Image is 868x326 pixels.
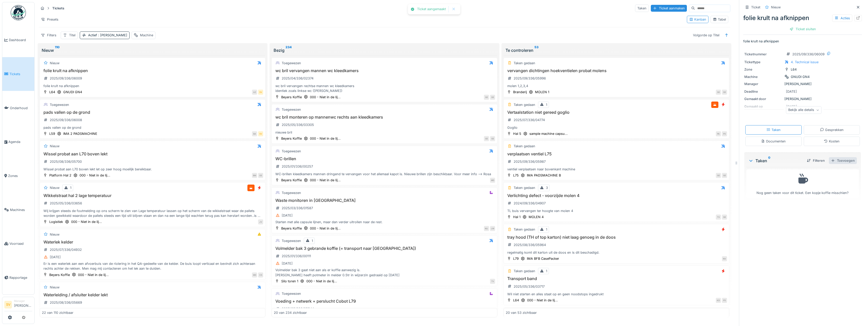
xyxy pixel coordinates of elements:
h3: Vertaalstation niet gereed goglio [506,110,727,115]
div: MD [490,178,495,183]
div: MOLEN 4 [529,215,544,219]
div: 000 - Niet in de lij... [310,226,341,231]
div: CS [258,272,263,278]
div: Nieuw [50,285,59,290]
span: Tickets [9,72,32,76]
sup: 110 [55,47,60,53]
span: Zones [8,173,32,178]
div: 2025/01/336/00257 [282,164,313,169]
div: Ticket aangemaakt [417,7,446,11]
div: Kanban [689,17,706,22]
h3: tray hood (TH of top karton) niet laag genoeg in de doos [506,235,727,240]
div: TV [490,279,495,284]
div: WC-brillen kleedkamers mannen dringend te vervangen voor het allemaal kapot is. Nieuwe brillen zi... [274,172,495,176]
div: MOLEN 1 [535,90,549,94]
div: Machine [744,74,782,79]
div: L75 [513,173,519,178]
div: Toegewezen [282,61,301,66]
div: L59 [49,131,55,136]
div: MJ [484,226,489,231]
sup: 53 [534,47,539,53]
div: Filteren [805,157,827,164]
li: [PERSON_NAME] [14,299,32,310]
div: nieuwe bril [274,130,495,135]
div: 1 [546,102,547,107]
div: Toevoegen [829,157,857,164]
div: Tickettype [744,60,782,64]
h3: pads vallen op de grond [42,110,263,115]
div: 2025/01/336/00111 [282,254,311,258]
div: Machine [140,33,153,38]
div: Taken [766,127,781,132]
div: 2025/08/336/05669 [50,300,82,305]
div: Ticket [751,5,760,10]
div: KD [716,298,721,303]
div: wc bril vervangen rechtse mannen wc kleedkamers identiek zoals linkse wc ([PERSON_NAME]) [274,84,495,93]
div: Nieuw [42,47,263,53]
div: 2025/09/336/06009 [792,52,825,57]
div: Documenten [761,139,786,144]
div: PS [722,298,727,303]
div: BA [252,131,257,136]
div: TL buis vervangen ter hoogte van molen 4 [506,208,727,213]
div: 000 - Niet in de lij... [78,272,109,277]
div: Platform Hal 2 [49,173,71,178]
div: Starten met alle capsule lijnen, maar dan verder uitrollen naar de rest. [274,220,495,224]
div: 000 - Niet in de lij... [306,279,337,284]
div: folie krult na afknippen [743,13,862,23]
span: Onderhoud [10,106,32,110]
a: Dashboard [2,23,34,57]
div: 2024/09/336/04907 [514,201,546,206]
div: Toegewezen [282,238,301,243]
div: Deadline [744,89,782,94]
div: sample machine capsu... [529,131,568,136]
div: 000 - Niet in de lij... [71,219,102,224]
div: regelmatig komt dit karton uit de doos en is dit beschadigd. [506,250,727,255]
div: GE [490,95,495,100]
div: 2025/08/336/05964 [514,242,546,247]
div: 4. Technical issue [791,60,818,64]
div: Wil niet starten en alles staat op en geen noodstops ingedrukt [506,292,727,297]
span: Agenda [8,139,32,144]
h3: wc bril vervangen mannen wc kleedkamers [274,68,495,73]
div: NV [722,256,727,261]
h3: Waste monitoren in [GEOGRAPHIC_DATA] [274,198,495,203]
div: Wissel probat aan L70 boven lekt let op zeer hoog moeilijk bereikbaar. [42,167,263,172]
div: 2025/07/336/04774 [514,118,545,122]
div: 1 [70,185,71,190]
div: AZ [252,90,257,95]
div: 2025/09/336/06008 [50,118,82,122]
div: Toegewezen [282,190,301,195]
div: Volmelder bak 3 gaat niet aan als er koffie aanwezig is. [PERSON_NAME] heeft potmeter in melder 0... [274,268,495,277]
div: 000 - Niet in de lij... [310,178,341,183]
div: BM [252,173,257,178]
div: Titel [69,33,75,38]
h3: Wikkelstraat hal 2 lage temperatuur [42,193,263,198]
div: Presets [39,16,61,23]
div: L64 [49,90,55,94]
p: folie krult na afknippen [743,39,862,44]
div: [DATE] [282,261,293,266]
div: Nieuw [50,185,59,190]
div: L79 [513,256,519,261]
div: Nieuw [50,232,59,237]
div: 20 van 234 zichtbaar [274,310,307,315]
div: SV [258,90,263,95]
div: Kosten [824,139,840,144]
div: Beyers Koffie [281,178,302,183]
div: 3 [546,185,548,190]
div: MD [252,272,257,278]
div: Toegewezen [50,102,69,107]
h3: Wissel probat aan L70 boven lekt [42,152,263,156]
a: Machines [2,193,34,227]
div: GE [490,136,495,141]
div: Hal 1 [513,215,520,219]
div: 2025/09/336/05987 [514,159,546,164]
div: Nieuw [771,5,781,10]
h3: Voeding + netwerk + perslucht Cobot L79 [274,299,495,304]
div: 1 [312,238,313,243]
div: pads vallen op de grond [42,125,263,130]
div: Tabel [713,17,726,22]
h3: wc bril monteren op mannenwc rechts aan kleedkamers [274,115,495,120]
div: L64 [791,67,797,72]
